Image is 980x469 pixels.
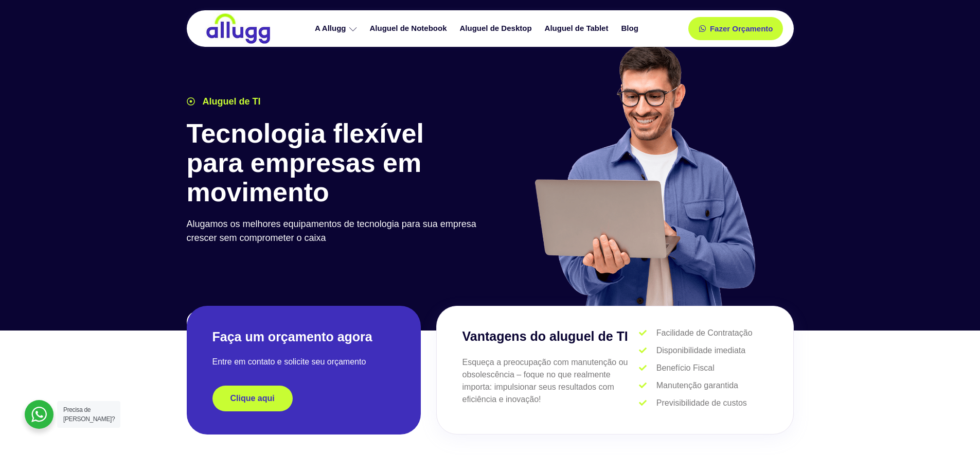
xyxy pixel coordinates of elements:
img: aluguel de ti para startups [531,43,758,306]
span: Previsibilidade de custos [654,397,747,409]
p: Entre em contato e solicite seu orçamento [212,356,395,368]
span: Manutenção garantida [654,379,738,392]
span: Aluguel de TI [200,95,261,109]
span: Facilidade de Contratação [654,327,753,339]
h3: Vantagens do aluguel de TI [462,327,639,346]
span: Clique aqui [230,394,275,403]
span: Disponibilidade imediata [654,344,745,357]
span: Precisa de [PERSON_NAME]? [63,406,115,423]
p: Esqueça a preocupação com manutenção ou obsolescência – foque no que realmente importa: impulsion... [462,356,639,406]
a: Fazer Orçamento [688,17,783,40]
h1: Tecnologia flexível para empresas em movimento [187,119,485,207]
a: Clique aqui [212,386,293,411]
img: locação de TI é Allugg [205,13,272,44]
span: Benefício Fiscal [654,362,715,374]
a: Blog [616,20,646,38]
a: Aluguel de Tablet [540,20,616,38]
span: Fazer Orçamento [710,25,773,32]
p: Alugamos os melhores equipamentos de tecnologia para sua empresa crescer sem comprometer o caixa [187,217,485,245]
h2: Faça um orçamento agora [212,328,395,345]
a: A Allugg [310,20,365,38]
a: Aluguel de Desktop [455,20,540,38]
a: Aluguel de Notebook [365,20,455,38]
